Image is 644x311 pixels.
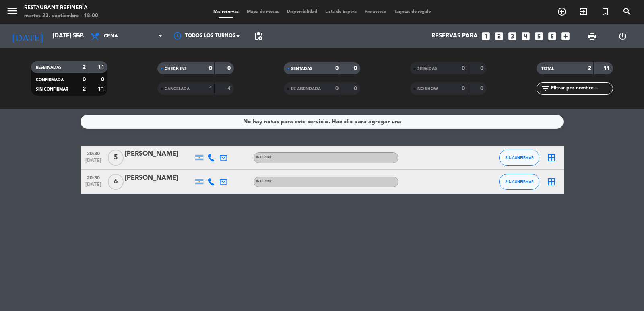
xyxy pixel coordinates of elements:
[335,86,339,91] strong: 0
[361,10,390,14] span: Pre-acceso
[165,67,187,71] span: CHECK INS
[547,31,557,41] i: looks_6
[256,156,271,159] span: INTERIOR
[256,180,271,183] span: INTERIOR
[550,84,613,93] input: Filtrar por nombre...
[547,177,556,187] i: border_all
[6,27,49,45] i: [DATE]
[505,155,534,160] span: SIN CONFIRMAR
[83,182,103,191] span: [DATE]
[209,10,243,14] span: Mis reservas
[75,31,85,41] i: arrow_drop_down
[480,86,485,91] strong: 0
[579,7,588,16] i: exit_to_app
[499,150,539,166] button: SIN CONFIRMAR
[291,87,321,91] span: RE AGENDADA
[6,5,18,17] i: menu
[431,33,478,40] span: Reservas para
[607,24,638,48] div: LOG OUT
[321,10,361,14] span: Lista de Espera
[499,174,539,190] button: SIN CONFIRMAR
[98,64,106,70] strong: 11
[354,86,359,91] strong: 0
[622,7,632,16] i: search
[390,10,435,14] span: Tarjetas de regalo
[417,87,438,91] span: NO SHOW
[125,149,193,159] div: [PERSON_NAME]
[618,31,627,41] i: power_settings_new
[83,148,103,158] span: 20:30
[587,31,597,41] span: print
[209,66,212,71] strong: 0
[6,5,18,20] button: menu
[541,84,550,93] i: filter_list
[104,33,118,39] span: Cena
[417,67,437,71] span: SERVIDAS
[243,117,401,126] div: No hay notas para este servicio. Haz clic para agregar una
[494,31,504,41] i: looks_two
[547,153,556,163] i: border_all
[227,86,232,91] strong: 4
[601,7,610,16] i: turned_in_not
[36,87,68,91] span: SIN CONFIRMAR
[165,87,190,91] span: CANCELADA
[481,31,491,41] i: looks_one
[36,66,62,70] span: RESERVADAS
[108,150,124,166] span: 5
[480,66,485,71] strong: 0
[108,174,124,190] span: 6
[520,31,531,41] i: looks_4
[36,78,64,82] span: CONFIRMADA
[505,179,534,184] span: SIN CONFIRMAR
[354,66,359,71] strong: 0
[125,173,193,183] div: [PERSON_NAME]
[541,67,554,71] span: TOTAL
[507,31,518,41] i: looks_3
[101,77,106,82] strong: 0
[83,86,86,92] strong: 2
[462,86,465,91] strong: 0
[557,7,567,16] i: add_circle_outline
[335,66,339,71] strong: 0
[83,158,103,167] span: [DATE]
[462,66,465,71] strong: 0
[83,77,86,82] strong: 0
[243,10,283,14] span: Mapa de mesas
[603,66,611,71] strong: 11
[291,67,312,71] span: SENTADAS
[83,173,103,182] span: 20:30
[534,31,544,41] i: looks_5
[24,4,98,12] div: Restaurant Refinería
[98,86,106,92] strong: 11
[588,66,591,71] strong: 2
[83,64,86,70] strong: 2
[209,86,212,91] strong: 1
[227,66,232,71] strong: 0
[560,31,571,41] i: add_box
[254,31,263,41] span: pending_actions
[283,10,321,14] span: Disponibilidad
[24,12,98,20] div: martes 23. septiembre - 18:00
